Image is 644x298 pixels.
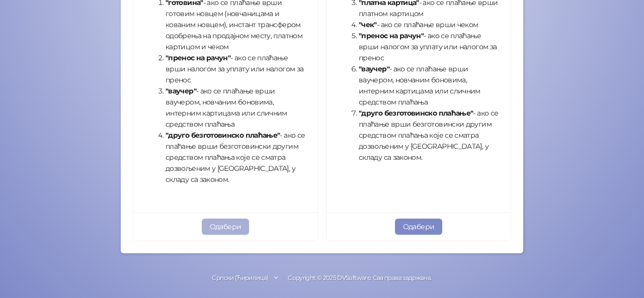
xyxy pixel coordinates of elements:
[166,130,305,185] li: - ако се плаћање врши безготовински другим средством плаћања које се сматра дозвољеним у [GEOGRAP...
[212,273,268,283] div: Српски (Ћирилица)
[166,131,280,140] strong: "друго безготовинско плаћање"
[359,30,499,63] li: - ако се плаћање врши налогом за уплату или налогом за пренос
[166,86,196,95] strong: "ваучер"
[166,53,230,62] strong: "пренос на рачун"
[202,219,250,235] button: Одабери
[359,20,377,29] strong: "чек"
[359,109,473,118] strong: "друго безготовинско плаћање"
[166,85,305,130] li: - ако се плаћање врши ваучером, новчаним боновима, интерним картицама или сличним средством плаћања
[395,219,443,235] button: Одабери
[359,31,424,40] strong: "пренос на рачун"
[359,64,389,73] strong: "ваучер"
[359,63,499,108] li: - ако се плаћање врши ваучером, новчаним боновима, интерним картицама или сличним средством плаћања
[166,52,305,85] li: - ако се плаћање врши налогом за уплату или налогом за пренос
[359,108,499,163] li: - ако се плаћање врши безготовински другим средством плаћања које се сматра дозвољеним у [GEOGRAP...
[359,19,499,30] li: - ако се плаћање врши чеком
